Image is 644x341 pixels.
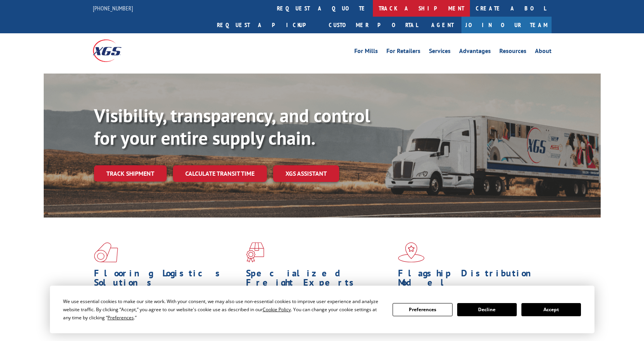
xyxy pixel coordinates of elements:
[63,297,383,322] div: We use essential cookies to make our site work. With your consent, we may also use non-essential ...
[386,48,420,57] a: For Retailers
[94,103,370,150] b: Visibility, transparency, and control for your entire supply chain.
[393,303,452,316] button: Preferences
[93,4,133,12] a: [PHONE_NUMBER]
[459,48,491,57] a: Advantages
[263,306,291,313] span: Cookie Policy
[246,326,342,335] a: Learn More >
[211,17,323,33] a: Request a pickup
[424,17,461,33] a: Agent
[94,326,190,335] a: Learn More >
[323,17,424,33] a: Customer Portal
[94,165,167,182] a: Track shipment
[173,165,267,182] a: Calculate transit time
[246,242,264,262] img: xgs-icon-focused-on-flooring-red
[461,17,552,33] a: Join Our Team
[354,48,378,57] a: For Mills
[535,48,552,57] a: About
[246,269,392,291] h1: Specialized Freight Experts
[94,242,118,262] img: xgs-icon-total-supply-chain-intelligence-red
[398,242,425,262] img: xgs-icon-flagship-distribution-model-red
[273,165,339,182] a: XGS ASSISTANT
[499,48,526,57] a: Resources
[94,269,240,291] h1: Flooring Logistics Solutions
[398,269,544,291] h1: Flagship Distribution Model
[521,303,581,316] button: Accept
[50,286,594,333] div: Cookie Consent Prompt
[457,303,517,316] button: Decline
[108,314,134,321] span: Preferences
[429,48,451,57] a: Services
